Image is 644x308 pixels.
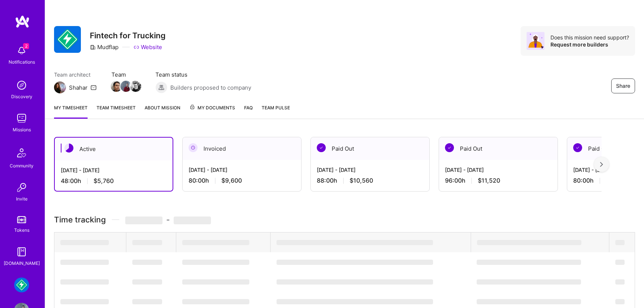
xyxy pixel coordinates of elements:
span: ‌ [182,279,249,285]
span: ‌ [615,299,625,304]
img: Company Logo [54,26,81,53]
div: Invite [16,195,28,203]
span: Team architect [54,71,97,78]
a: FAQ [244,104,253,119]
div: Active [55,138,173,160]
img: Avatar [527,32,544,50]
a: Website [133,43,162,51]
span: ‌ [477,240,581,245]
span: ‌ [182,299,249,304]
h3: Time tracking [54,215,635,224]
div: Invoiced [183,137,301,160]
span: ‌ [132,240,162,245]
img: Active [64,144,73,153]
span: Builders proposed to company [170,84,251,92]
div: Does this mission need support? [550,34,629,41]
span: $5,760 [94,177,114,185]
span: ‌ [125,216,162,224]
div: Community [10,162,34,170]
img: Team Member Avatar [120,81,132,92]
span: ‌ [132,279,162,285]
a: Team timesheet [97,104,136,119]
span: Share [616,82,630,90]
div: [DOMAIN_NAME] [4,259,40,267]
div: 88:00 h [317,177,423,185]
span: $11,520 [478,177,500,185]
a: Team Member Avatar [121,80,131,93]
span: ‌ [182,260,249,265]
span: ‌ [60,279,109,285]
a: Team Member Avatar [111,80,121,93]
span: ‌ [615,240,625,245]
h3: Fintech for Trucking [90,31,165,40]
span: ‌ [477,279,581,285]
div: Request more builders [550,41,629,48]
img: Community [13,144,31,162]
span: Team [111,71,141,78]
img: right [600,162,603,167]
div: Discovery [11,93,32,100]
img: tokens [17,216,26,223]
img: Paid Out [445,143,454,152]
span: ‌ [615,279,625,285]
span: ‌ [477,260,581,265]
span: ‌ [132,260,162,265]
div: Paid Out [439,137,558,160]
img: Team Architect [54,81,66,93]
img: Paid Out [317,143,326,152]
span: ‌ [132,299,162,304]
img: Invoiced [189,143,198,152]
div: Notifications [9,58,35,66]
div: [DATE] - [DATE] [61,166,167,174]
span: ‌ [477,299,581,304]
img: logo [15,15,30,28]
img: Builders proposed to company [155,81,167,93]
div: Mudflap [90,43,119,51]
span: Team status [155,71,251,78]
img: Team Member Avatar [111,81,122,92]
span: ‌ [277,279,433,285]
a: Team Member Avatar [131,80,141,93]
span: 2 [23,43,29,49]
span: ‌ [60,299,109,304]
div: Tokens [14,226,29,234]
span: My Documents [189,104,235,112]
span: $9,600 [221,177,242,185]
span: ‌ [615,260,625,265]
div: Shahar [69,84,88,92]
span: Team Pulse [262,105,290,110]
div: [DATE] - [DATE] [189,166,295,174]
span: $10,560 [350,177,373,185]
img: teamwork [14,111,29,126]
a: Mudflap: Fintech for Trucking [12,277,31,292]
img: Team Member Avatar [130,81,141,92]
span: ‌ [277,299,433,304]
button: Share [611,78,635,93]
img: Mudflap: Fintech for Trucking [14,277,29,292]
a: My timesheet [54,104,88,119]
img: bell [14,43,29,58]
span: ‌ [60,240,109,245]
div: [DATE] - [DATE] [317,166,423,174]
i: icon CompanyGray [90,44,96,50]
div: [DATE] - [DATE] [445,166,552,174]
img: guide book [14,244,29,259]
a: About Mission [145,104,180,119]
div: 96:00 h [445,177,552,185]
div: 48:00 h [61,177,167,185]
div: Paid Out [311,137,429,160]
span: - [125,215,211,224]
img: discovery [14,78,29,93]
span: ‌ [277,260,433,265]
span: ‌ [60,260,109,265]
i: icon Mail [91,84,97,90]
img: Paid Out [573,143,582,152]
span: ‌ [174,216,211,224]
div: Missions [13,126,31,134]
span: ‌ [182,240,249,245]
div: 80:00 h [189,177,295,185]
span: ‌ [277,240,433,245]
a: My Documents [189,104,235,119]
img: Invite [14,180,29,195]
a: Team Pulse [262,104,290,119]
